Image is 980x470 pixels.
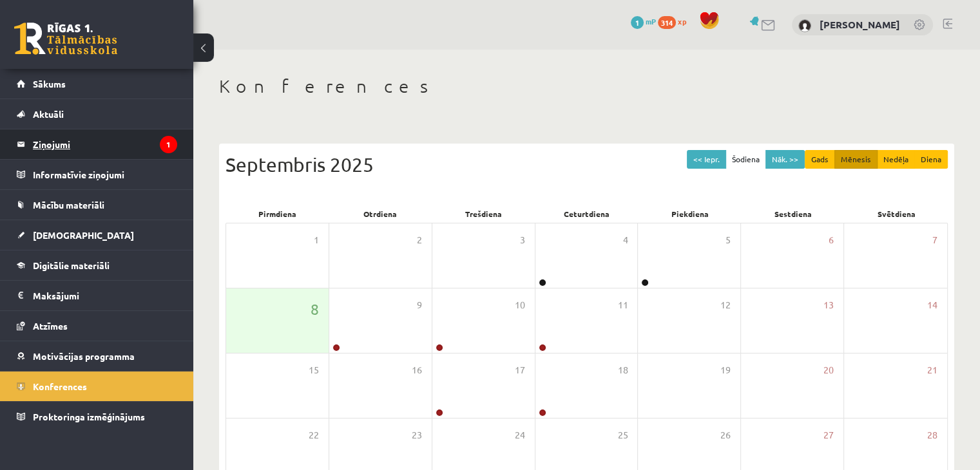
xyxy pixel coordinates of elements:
span: 22 [309,428,319,442]
span: 19 [720,363,731,377]
a: [DEMOGRAPHIC_DATA] [17,220,177,250]
span: 14 [927,298,937,312]
button: Gads [805,150,835,169]
span: 26 [720,428,731,442]
span: 3 [520,233,525,247]
span: 13 [823,298,834,312]
a: [PERSON_NAME] [820,18,900,31]
span: 10 [515,298,525,312]
i: 1 [160,136,177,153]
a: Digitālie materiāli [17,250,177,280]
div: Otrdiena [329,205,432,223]
span: 18 [617,363,628,377]
span: 25 [617,428,628,442]
span: mP [646,16,656,26]
div: Trešdiena [432,205,535,223]
button: Diena [914,150,948,169]
span: 8 [311,298,319,320]
legend: Informatīvie ziņojumi [33,160,177,189]
span: 6 [829,233,834,247]
span: 9 [417,298,422,312]
legend: Ziņojumi [33,129,177,159]
a: Motivācijas programma [17,341,177,371]
a: 1 mP [631,16,656,26]
span: 7 [932,233,937,247]
button: << Iepr. [687,150,726,169]
span: 28 [927,428,937,442]
span: 1 [631,16,644,29]
span: 11 [617,298,628,312]
span: Aktuāli [33,108,64,120]
a: Atzīmes [17,311,177,341]
span: 4 [622,233,628,247]
span: 2 [417,233,422,247]
a: Aktuāli [17,99,177,129]
span: 21 [927,363,937,377]
a: Konferences [17,371,177,401]
a: Ziņojumi1 [17,129,177,159]
span: 23 [412,428,422,442]
div: Septembris 2025 [226,150,948,179]
span: 24 [515,428,525,442]
a: Proktoringa izmēģinājums [17,402,177,431]
div: Piekdiena [639,205,742,223]
a: Maksājumi [17,281,177,310]
span: Motivācijas programma [33,350,135,362]
span: 16 [412,363,422,377]
span: 1 [314,233,319,247]
a: 314 xp [658,16,693,26]
a: Rīgas 1. Tālmācības vidusskola [14,23,117,55]
span: Digitālie materiāli [33,259,110,271]
a: Mācību materiāli [17,190,177,220]
legend: Maksājumi [33,281,177,310]
span: Mācību materiāli [33,199,104,211]
span: 27 [823,428,834,442]
span: Atzīmes [33,320,68,332]
img: Anastasija Vasiļevska [798,19,811,32]
button: Nedēļa [877,150,915,169]
span: xp [678,16,686,26]
button: Nāk. >> [765,150,805,169]
span: Sākums [33,78,66,89]
button: Mēnesis [834,150,878,169]
a: Sākums [17,69,177,99]
div: Sestdiena [742,205,845,223]
div: Ceturtdiena [535,205,638,223]
span: 5 [725,233,731,247]
span: 20 [823,363,834,377]
span: 12 [720,298,731,312]
span: [DEMOGRAPHIC_DATA] [33,229,134,241]
h1: Konferences [219,75,954,97]
span: 15 [309,363,319,377]
button: Šodiena [725,150,766,169]
div: Pirmdiena [226,205,329,223]
a: Informatīvie ziņojumi [17,160,177,189]
span: Proktoringa izmēģinājums [33,411,145,422]
span: 314 [658,16,676,29]
span: 17 [515,363,525,377]
span: Konferences [33,381,87,392]
div: Svētdiena [845,205,948,223]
